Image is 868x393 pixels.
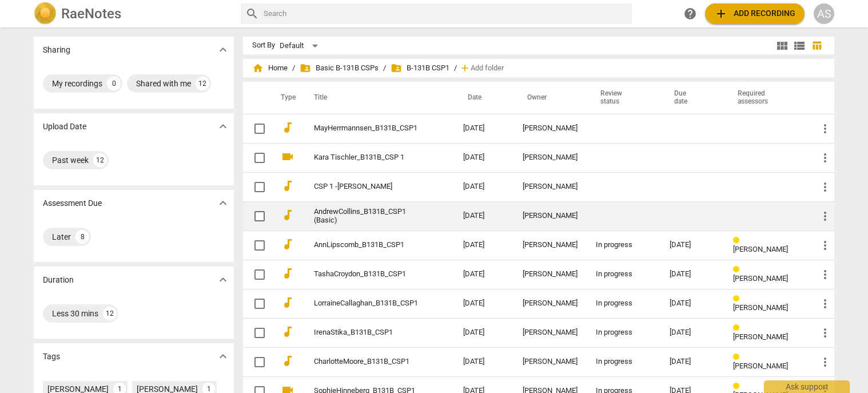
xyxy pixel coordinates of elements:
div: Shared with me [136,78,191,89]
a: Help [680,3,700,24]
span: view_list [793,39,806,53]
span: [PERSON_NAME] [733,274,788,283]
div: [PERSON_NAME] [523,182,578,191]
span: Add folder [471,64,504,73]
div: In progress [596,328,651,337]
th: Review status [587,82,660,114]
span: more_vert [818,326,832,340]
a: LogoRaeNotes [34,2,232,25]
span: audiotrack [281,237,294,251]
div: [PERSON_NAME] [523,358,578,366]
div: [DATE] [670,358,715,366]
th: Title [300,82,454,114]
span: Add recording [714,7,795,21]
a: LorraineCallaghan_B131B_CSP1 [314,299,422,308]
p: Duration [43,274,74,286]
span: add [714,7,728,21]
td: [DATE] [454,289,513,318]
span: Home [252,62,288,74]
h2: RaeNotes [61,6,121,22]
div: Later [52,231,71,243]
button: Show more [214,348,232,365]
a: CSP 1 -[PERSON_NAME] [314,182,422,191]
a: CharlotteMoore_B131B_CSP1 [314,358,422,366]
div: Ask support [764,380,850,393]
div: In progress [596,270,651,279]
span: audiotrack [281,354,294,368]
a: IrenaStika_B131B_CSP1 [314,328,422,337]
span: audiotrack [281,325,294,339]
span: audiotrack [281,296,294,309]
div: Less 30 mins [52,308,98,319]
img: Logo [34,2,57,25]
div: [PERSON_NAME] [523,124,578,133]
span: / [292,64,295,73]
span: / [454,64,457,73]
button: Show more [214,118,232,135]
button: List view [791,37,808,54]
span: more_vert [818,151,832,165]
div: Default [280,37,322,55]
td: [DATE] [454,260,513,289]
div: [DATE] [670,270,715,279]
button: AS [814,3,834,24]
span: help [683,7,697,21]
td: [DATE] [454,318,513,347]
span: expand_more [216,43,230,57]
p: Assessment Due [43,197,102,209]
p: Sharing [43,44,70,56]
span: more_vert [818,239,832,252]
div: 12 [103,307,117,320]
th: Date [454,82,513,114]
span: Review status: in progress [733,382,744,391]
input: Search [264,5,627,23]
span: search [245,7,259,21]
span: more_vert [818,209,832,223]
td: [DATE] [454,172,513,201]
span: audiotrack [281,121,294,134]
p: Tags [43,351,60,363]
span: more_vert [818,355,832,369]
div: Past week [52,154,89,166]
span: more_vert [818,297,832,311]
span: audiotrack [281,267,294,280]
span: / [383,64,386,73]
th: Owner [513,82,587,114]
div: 12 [196,77,209,90]
button: Show more [214,194,232,212]
button: Show more [214,41,232,58]
span: audiotrack [281,208,294,222]
div: [DATE] [670,299,715,308]
button: Table view [808,37,825,54]
span: home [252,62,264,74]
div: [DATE] [670,328,715,337]
span: table_chart [811,40,822,51]
span: add [459,62,471,74]
span: Review status: in progress [733,353,744,362]
div: [PERSON_NAME] [523,299,578,308]
a: MayHerrmannsen_B131B_CSP1 [314,124,422,133]
div: 8 [75,230,89,244]
div: [DATE] [670,241,715,249]
span: [PERSON_NAME] [733,245,788,253]
div: In progress [596,358,651,366]
span: Review status: in progress [733,324,744,332]
a: Kara Tischler_B131B_CSP 1 [314,153,422,162]
span: expand_more [216,273,230,287]
span: more_vert [818,180,832,194]
a: TashaCroydon_B131B_CSP1 [314,270,422,279]
button: Show more [214,271,232,288]
span: expand_more [216,350,230,363]
button: Tile view [774,37,791,54]
th: Due date [660,82,724,114]
div: [PERSON_NAME] [523,328,578,337]
button: Upload [705,3,805,24]
th: Required assessors [724,82,809,114]
td: [DATE] [454,114,513,143]
span: Review status: in progress [733,236,744,245]
div: [PERSON_NAME] [523,270,578,279]
div: In progress [596,241,651,249]
span: Review status: in progress [733,265,744,274]
div: My recordings [52,78,102,89]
